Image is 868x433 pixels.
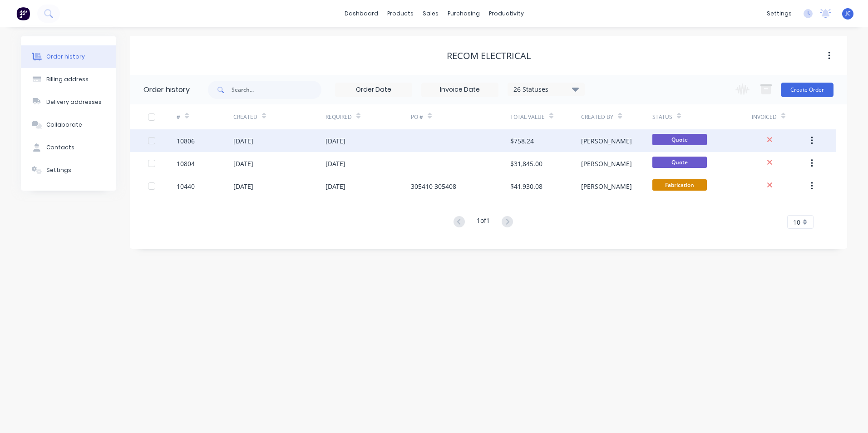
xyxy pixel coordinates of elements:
div: 26 Statuses [508,84,584,94]
div: [PERSON_NAME] [581,136,632,146]
div: # [177,113,180,121]
a: dashboard [340,7,383,20]
span: 10 [793,217,800,227]
div: 1 of 1 [477,216,490,229]
span: Quote [652,134,707,145]
input: Invoice Date [422,83,498,97]
input: Search... [232,81,321,99]
div: [DATE] [233,159,253,168]
div: PO # [411,104,510,129]
div: [DATE] [325,136,345,146]
div: Delivery addresses [46,98,102,106]
div: [DATE] [233,136,253,146]
div: Collaborate [46,121,82,129]
button: Collaborate [21,113,116,136]
div: Required [325,113,352,121]
button: Create Order [781,83,833,97]
button: Delivery addresses [21,91,116,113]
div: Invoiced [752,104,809,129]
div: Total Value [510,113,545,121]
div: 305410 305408 [411,182,456,191]
div: Order history [143,84,190,95]
img: Factory [16,7,30,20]
div: $758.24 [510,136,534,146]
div: # [177,104,233,129]
div: $31,845.00 [510,159,542,168]
div: Created By [581,104,652,129]
div: purchasing [443,7,484,20]
div: 10804 [177,159,195,168]
button: Settings [21,159,116,182]
div: Settings [46,166,71,174]
div: [DATE] [325,182,345,191]
input: Order Date [335,83,412,97]
span: Fabrication [652,179,707,191]
div: [DATE] [233,182,253,191]
div: products [383,7,418,20]
div: Created [233,113,257,121]
div: 10440 [177,182,195,191]
div: productivity [484,7,528,20]
button: Order history [21,45,116,68]
button: Contacts [21,136,116,159]
div: Total Value [510,104,581,129]
div: [PERSON_NAME] [581,159,632,168]
div: Order history [46,53,85,61]
div: [DATE] [325,159,345,168]
div: Status [652,104,752,129]
div: sales [418,7,443,20]
div: Recom Electrical [447,50,531,61]
div: Required [325,104,411,129]
button: Billing address [21,68,116,91]
div: Created By [581,113,613,121]
div: Invoiced [752,113,777,121]
div: Contacts [46,143,74,152]
div: $41,930.08 [510,182,542,191]
div: settings [762,7,796,20]
div: Created [233,104,325,129]
div: PO # [411,113,423,121]
div: 10806 [177,136,195,146]
span: JC [845,10,851,18]
div: [PERSON_NAME] [581,182,632,191]
div: Billing address [46,75,89,84]
span: Quote [652,157,707,168]
div: Status [652,113,672,121]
